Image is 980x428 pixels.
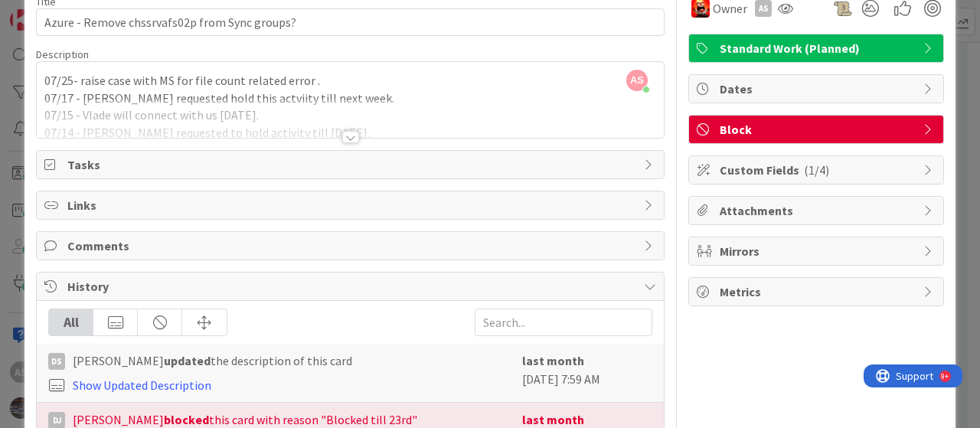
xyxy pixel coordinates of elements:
[48,353,65,370] div: DS
[36,8,665,36] input: type card name here...
[67,196,636,214] span: Links
[626,70,648,91] span: AS
[720,39,916,57] span: Standard Work (Planned)
[67,155,636,174] span: Tasks
[49,309,93,335] div: All
[44,90,656,107] p: 07/17 - [PERSON_NAME] requested hold this actviity till next week.
[475,309,652,336] input: Search...
[522,353,584,368] b: last month
[67,237,636,255] span: Comments
[522,351,652,394] div: [DATE] 7:59 AM
[73,351,352,370] span: [PERSON_NAME] the description of this card
[522,412,584,427] b: last month
[720,161,916,179] span: Custom Fields
[720,201,916,220] span: Attachments
[720,283,916,301] span: Metrics
[36,47,89,61] span: Description
[32,2,70,21] span: Support
[164,353,211,368] b: updated
[164,412,209,427] b: blocked
[77,6,85,18] div: 9+
[73,377,211,393] a: Show Updated Description
[720,80,916,98] span: Dates
[67,277,636,296] span: History
[720,120,916,139] span: Block
[720,242,916,260] span: Mirrors
[44,72,656,90] p: 07/25- raise case with MS for file count related error .
[804,162,829,178] span: ( 1/4 )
